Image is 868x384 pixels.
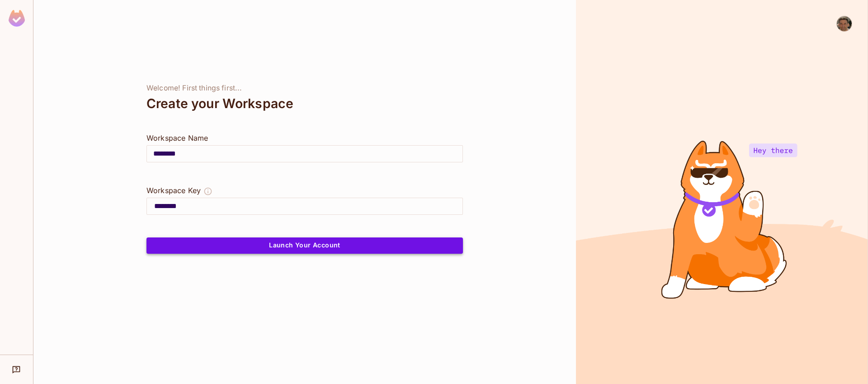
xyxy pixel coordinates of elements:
[146,93,463,114] div: Create your Workspace
[837,16,852,31] img: Asaf Gilai
[146,237,463,254] button: Launch Your Account
[146,185,201,196] div: Workspace Key
[9,10,25,27] img: SReyMgAAAABJRU5ErkJggg==
[6,360,27,379] div: Help & Updates
[146,84,463,93] div: Welcome! First things first...
[146,133,463,143] div: Workspace Name
[203,185,212,198] button: The Workspace Key is unique, and serves as the identifier of your workspace.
